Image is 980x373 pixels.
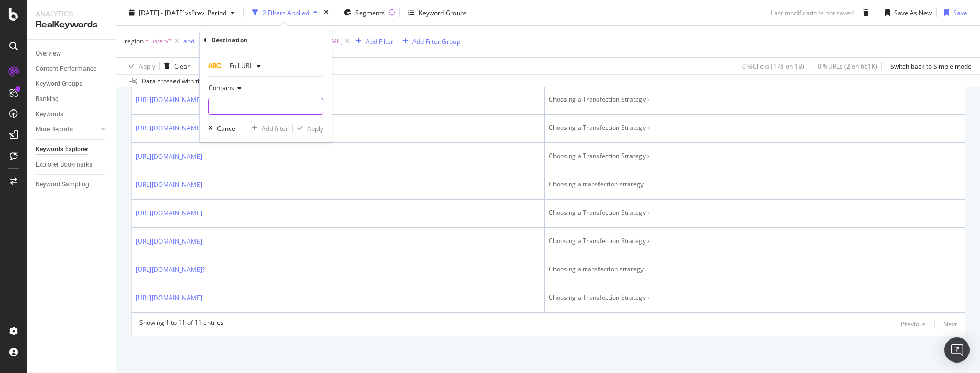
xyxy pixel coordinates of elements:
[940,4,967,21] button: Save
[150,34,172,49] span: us/en/*
[36,79,108,90] a: Keyword Groups
[36,179,89,190] div: Keyword Sampling
[36,79,82,90] div: Keyword Groups
[262,124,288,133] div: Add filter
[36,159,108,170] a: Explorer Bookmarks
[136,293,202,303] a: [URL][DOMAIN_NAME]
[36,124,98,135] a: More Reports
[953,8,967,17] div: Save
[549,293,961,302] div: Choosing a Transfection Strategy ›
[36,144,88,155] div: Keywords Explorer
[36,8,107,19] div: Analytics
[183,36,194,46] button: and
[36,48,108,59] a: Overview
[209,83,234,92] span: Contains
[549,236,961,246] div: Choosing a Transfection Strategy ›
[136,265,205,275] a: [URL][DOMAIN_NAME]?
[145,37,149,46] span: =
[352,35,394,48] button: Add Filter
[160,58,190,74] button: Clear
[183,37,194,46] div: and
[549,123,961,133] div: Choosing a Transfection Strategy ›
[247,123,288,134] button: Add filter
[139,8,185,17] span: [DATE] - [DATE]
[293,123,323,134] button: Apply
[125,4,239,21] button: [DATE] - [DATE]vsPrev. Period
[36,109,108,120] a: Keywords
[125,58,155,74] button: Apply
[174,61,190,70] div: Clear
[36,124,73,135] div: More Reports
[894,8,932,17] div: Save As New
[322,7,331,18] div: times
[901,318,926,331] button: Previous
[818,61,877,70] div: 0 % URLs ( 2 on 661K )
[136,151,202,162] a: [URL][DOMAIN_NAME]
[549,95,961,104] div: Choosing a Transfection Strategy ›
[185,8,226,17] span: vs Prev. Period
[230,61,253,70] span: Full URL
[136,208,202,218] a: [URL][DOMAIN_NAME]
[771,8,854,17] div: Last modifications not saved
[549,265,961,274] div: Choosing a transfection strategy
[199,37,260,46] span: Destination - Full URL
[890,61,972,70] div: Switch back to Simple mode
[36,63,96,74] div: Content Performance
[419,8,467,17] div: Keyword Groups
[307,124,323,133] div: Apply
[136,236,202,247] a: [URL][DOMAIN_NAME]
[136,95,202,105] a: [URL][DOMAIN_NAME]
[404,4,471,21] button: Keyword Groups
[194,58,222,74] button: Save
[139,318,224,331] div: Showing 1 to 11 of 11 entries
[36,179,108,190] a: Keyword Sampling
[355,8,385,17] span: Segments
[204,123,237,134] button: Cancel
[139,61,155,70] div: Apply
[549,208,961,217] div: Choosing a Transfection Strategy ›
[943,318,957,331] button: Next
[36,144,108,155] a: Keywords Explorer
[141,76,223,86] div: Data crossed with the Crawl
[340,4,389,21] button: Segments
[742,61,804,70] div: 0 % Clicks ( 178 on 1B )
[901,320,926,328] div: Previous
[208,58,265,74] button: Full URL
[263,8,309,17] div: 2 Filters Applied
[36,94,108,105] a: Ranking
[125,37,144,46] span: region
[886,58,972,74] button: Switch back to Simple mode
[36,63,108,74] a: Content Performance
[36,94,59,105] div: Ranking
[398,35,460,48] button: Add Filter Group
[36,109,63,120] div: Keywords
[217,124,237,133] div: Cancel
[36,48,61,59] div: Overview
[36,159,92,170] div: Explorer Bookmarks
[944,337,970,363] div: Open Intercom Messenger
[136,123,202,134] a: [URL][DOMAIN_NAME]
[36,19,107,31] div: RealKeywords
[943,320,957,328] div: Next
[549,180,961,189] div: Choosing a transfection strategy
[412,37,460,46] div: Add Filter Group
[211,36,248,45] div: Destination
[366,37,394,46] div: Add Filter
[248,4,322,21] button: 2 Filters Applied
[549,151,961,161] div: Choosing a Transfection Strategy ›
[136,180,202,190] a: [URL][DOMAIN_NAME]
[881,4,932,21] button: Save As New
